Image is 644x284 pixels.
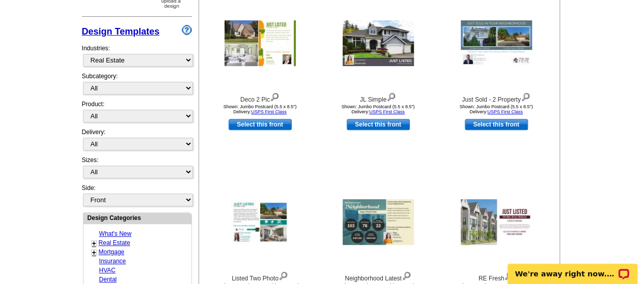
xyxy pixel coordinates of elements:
[322,269,434,283] div: Neighborhood Latest
[270,90,279,102] img: view design details
[322,90,434,104] div: JL Simple
[347,119,410,130] a: use this design
[461,199,532,245] img: RE Fresh
[440,104,552,114] div: Shown: Jumbo Postcard (5.5 x 8.5") Delivery:
[521,90,530,102] img: view design details
[83,213,191,223] div: Design Categories
[465,119,528,130] a: use this design
[322,104,434,114] div: Shown: Jumbo Postcard (5.5 x 8.5") Delivery:
[99,276,117,283] a: Dental
[99,258,126,265] a: Insurance
[343,199,414,245] img: Neighborhood Latest
[251,109,287,114] a: USPS First Class
[204,90,316,104] div: Deco 2 Pic
[99,239,130,246] a: Real Estate
[440,90,552,104] div: Just Sold - 2 Property
[386,90,396,102] img: view design details
[92,239,96,247] a: +
[231,200,289,244] img: Listed Two Photo
[204,104,316,114] div: Shown: Jumbo Postcard (5.5 x 8.5") Delivery:
[82,155,192,183] div: Sizes:
[501,252,644,284] iframe: LiveChat chat widget
[82,39,192,72] div: Industries:
[99,230,132,237] a: What's New
[487,109,523,114] a: USPS First Class
[99,248,125,256] a: Mortgage
[369,109,405,114] a: USPS First Class
[204,269,316,283] div: Listed Two Photo
[343,20,414,66] img: JL Simple
[82,183,192,207] div: Side:
[82,26,160,37] a: Design Templates
[278,269,288,280] img: view design details
[82,100,192,128] div: Product:
[461,20,532,66] img: Just Sold - 2 Property
[92,248,96,257] a: +
[440,269,552,283] div: RE Fresh
[225,20,296,66] img: Deco 2 Pic
[182,25,192,35] img: design-wizard-help-icon.png
[99,267,116,274] a: HVAC
[229,119,292,130] a: use this design
[402,269,411,280] img: view design details
[82,128,192,155] div: Delivery:
[82,72,192,100] div: Subcategory:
